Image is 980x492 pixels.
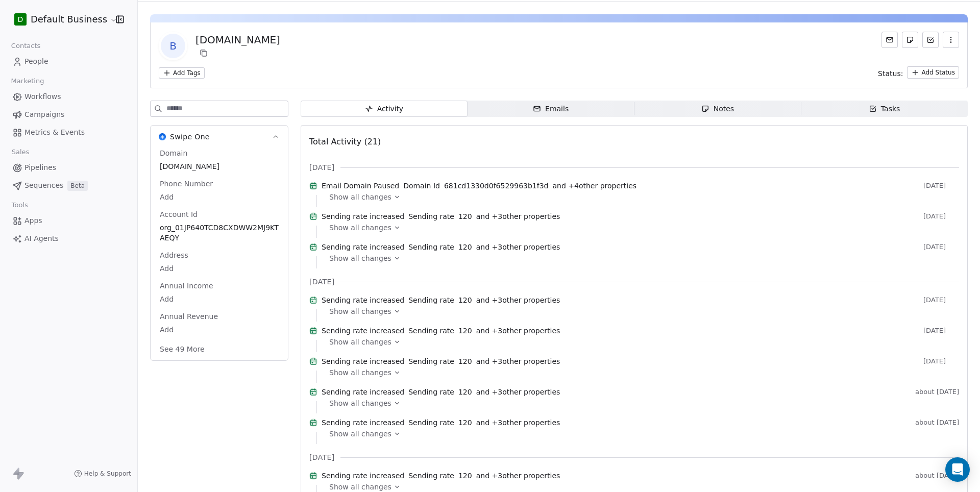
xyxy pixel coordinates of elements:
span: [DOMAIN_NAME] [160,161,279,171]
span: D [18,14,23,24]
span: Show all changes [329,337,391,347]
a: Metrics & Events [8,124,129,141]
div: Tasks [869,104,900,114]
span: Show all changes [329,223,391,233]
span: Sending rate increased [322,417,404,428]
span: Tools [7,198,32,213]
span: and + 4 other properties [552,181,636,191]
span: AI Agents [24,233,59,244]
span: 120 [458,295,472,305]
span: Show all changes [329,192,391,202]
a: Apps [8,212,129,229]
span: Swipe One [170,132,210,142]
span: Sending rate [408,387,454,397]
span: and + 3 other properties [476,326,560,336]
span: 120 [458,417,472,428]
a: Show all changes [329,253,952,263]
span: and + 3 other properties [476,356,560,366]
span: Phone Number [158,179,215,189]
span: and + 3 other properties [476,387,560,397]
span: Add [160,263,279,274]
span: Sending rate increased [322,471,404,481]
span: Sending rate [408,471,454,481]
span: Sending rate [408,211,454,222]
button: Swipe OneSwipe One [151,126,288,148]
span: Sending rate [408,356,454,366]
span: about [DATE] [915,472,959,480]
button: DDefault Business [12,11,109,28]
a: Show all changes [329,306,952,316]
div: [DOMAIN_NAME] [195,33,280,47]
span: Workflows [24,91,61,102]
span: Marketing [7,73,48,89]
a: Show all changes [329,223,952,233]
a: Campaigns [8,106,129,123]
span: about [DATE] [915,419,959,427]
span: Sending rate [408,242,454,252]
span: about [DATE] [915,388,959,396]
div: Notes [701,104,734,114]
span: Show all changes [329,398,391,408]
span: Campaigns [24,109,64,120]
span: Sending rate [408,295,454,305]
span: 120 [458,211,472,222]
span: and + 3 other properties [476,242,560,252]
span: Annual Income [158,281,215,291]
span: and + 3 other properties [476,417,560,428]
span: Sending rate increased [322,387,404,397]
span: and + 3 other properties [476,471,560,481]
span: [DATE] [309,277,334,287]
a: People [8,53,129,70]
span: Sequences [24,180,63,191]
span: and + 3 other properties [476,295,560,305]
span: Sending rate increased [322,242,404,252]
span: Apps [24,215,42,226]
span: Sales [7,144,34,160]
span: Show all changes [329,429,391,439]
a: SequencesBeta [8,177,129,194]
span: b [161,34,185,58]
span: Metrics & Events [24,127,85,138]
span: Sending rate increased [322,356,404,366]
span: Contacts [7,38,45,54]
span: Add [160,294,279,304]
a: Show all changes [329,429,952,439]
span: 120 [458,387,472,397]
span: 120 [458,471,472,481]
span: Sending rate increased [322,211,404,222]
span: Show all changes [329,482,391,492]
span: Account Id [158,209,200,219]
span: Status: [878,68,903,79]
span: People [24,56,48,67]
a: Show all changes [329,398,952,408]
span: 120 [458,326,472,336]
span: [DATE] [923,243,959,251]
div: Emails [533,104,569,114]
a: Show all changes [329,192,952,202]
span: 120 [458,242,472,252]
button: Add Tags [159,67,205,79]
span: Show all changes [329,253,391,263]
span: Email Domain Paused [322,181,399,191]
span: org_01JP640TCD8CXDWW2MJ9KTAEQY [160,223,279,243]
img: Swipe One [159,133,166,140]
button: See 49 More [154,340,211,358]
span: Pipelines [24,162,56,173]
span: and + 3 other properties [476,211,560,222]
button: Add Status [907,66,959,79]
span: [DATE] [923,327,959,335]
span: Add [160,192,279,202]
span: Help & Support [84,470,131,478]
span: 120 [458,356,472,366]
span: Beta [67,181,88,191]
span: Sending rate [408,417,454,428]
a: Show all changes [329,337,952,347]
span: [DATE] [923,212,959,220]
a: Pipelines [8,159,129,176]
span: Domain Id [403,181,440,191]
div: Open Intercom Messenger [945,457,970,482]
span: Annual Revenue [158,311,220,322]
span: Address [158,250,190,260]
span: Add [160,325,279,335]
a: Show all changes [329,482,952,492]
